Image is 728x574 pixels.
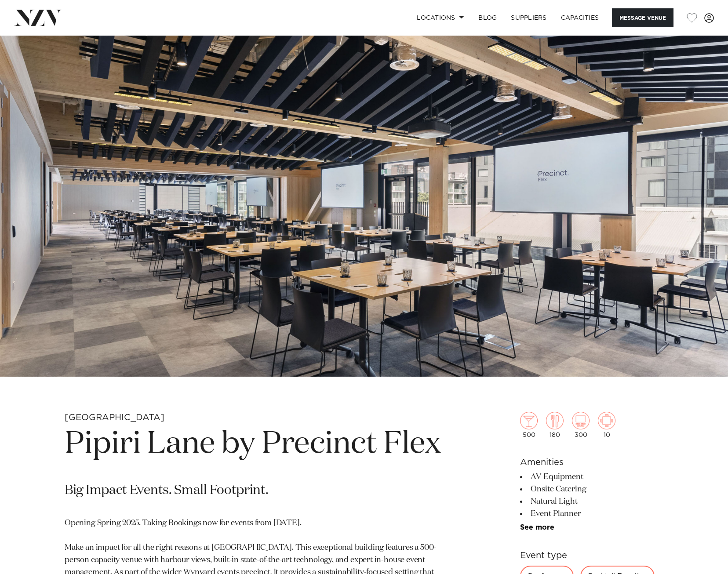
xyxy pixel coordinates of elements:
a: Capacities [554,8,606,27]
img: meeting.png [598,412,615,429]
div: 500 [520,412,538,438]
button: Message Venue [612,8,673,27]
img: dining.png [546,412,564,429]
a: SUPPLIERS [504,8,553,27]
li: Onsite Catering [520,483,663,495]
h6: Event type [520,549,663,562]
p: Big Impact Events. Small Footprint. [65,482,458,500]
small: [GEOGRAPHIC_DATA] [65,413,164,422]
div: 180 [546,412,564,438]
h6: Amenities [520,456,663,469]
li: AV Equipment [520,471,663,483]
a: Locations [410,8,471,27]
div: 10 [598,412,615,438]
img: nzv-logo.png [14,10,62,25]
div: 300 [572,412,590,438]
h1: Pipiri Lane by Precinct Flex [65,424,458,465]
a: BLOG [471,8,504,27]
li: Natural Light [520,495,663,508]
img: cocktail.png [520,412,538,429]
img: theatre.png [572,412,590,429]
li: Event Planner [520,508,663,520]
